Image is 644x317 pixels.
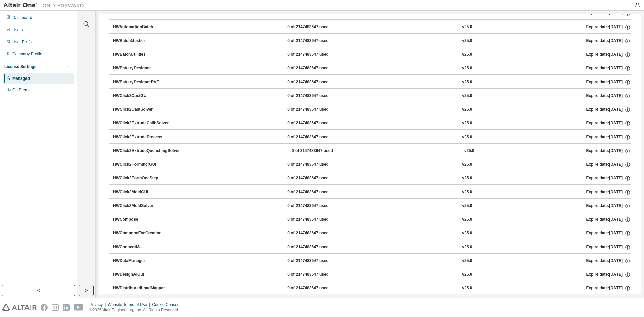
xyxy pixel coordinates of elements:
div: Expire date: [DATE] [586,175,631,181]
button: HWDistributedLoadMapper0 of 2147483647 usedv25.0Expire date:[DATE] [113,281,631,296]
div: HWClick2ExtrudeQuenchingSolver [113,148,180,154]
div: 0 of 2147483647 used [292,148,352,154]
div: 0 of 2147483647 used [287,285,348,292]
img: instagram.svg [52,304,59,311]
div: Expire date: [DATE] [586,217,631,223]
div: 0 of 2147483647 used [287,65,348,71]
div: HWConnectMe [113,244,173,250]
div: HWBatteryDesignerRVE [113,79,173,85]
div: Expire date: [DATE] [586,52,631,58]
div: v25.0 [462,79,472,85]
div: v25.0 [462,120,472,126]
div: 0 of 2147483647 used [287,52,348,58]
button: HWClick2MoldSolver0 of 2147483647 usedv25.0Expire date:[DATE] [113,199,631,213]
div: HWBatchMesher [113,38,173,44]
div: HWClick2MoldSolver [113,203,173,209]
div: HWClick2CastGUI [113,93,173,99]
div: v25.0 [462,65,472,71]
div: v25.0 [462,134,472,140]
div: 0 of 2147483647 used [287,120,348,126]
div: Cookie Consent [152,302,184,307]
div: Expire date: [DATE] [586,230,631,236]
img: linkedin.svg [63,304,70,311]
div: v25.0 [462,175,472,181]
button: HWClick2CastSolver0 of 2147483647 usedv25.0Expire date:[DATE] [113,102,631,117]
div: 0 of 2147483647 used [287,38,348,44]
div: Expire date: [DATE] [586,162,631,168]
div: Managed [12,76,30,81]
div: v25.0 [462,230,472,236]
div: 0 of 2147483647 used [287,107,348,113]
button: HWClick2ExtrudeProcess0 of 2147483647 usedv25.0Expire date:[DATE] [113,130,631,145]
div: 0 of 2147483647 used [287,272,348,278]
div: Expire date: [DATE] [586,24,631,30]
button: HWDataManager0 of 2147483647 usedv25.0Expire date:[DATE] [113,254,631,268]
div: 0 of 2147483647 used [287,175,348,181]
div: On Prem [12,87,29,93]
div: License Settings [4,64,36,69]
div: Company Profile [12,51,42,57]
div: Users [12,27,23,33]
div: HWClick2FormOneStep [113,175,173,181]
button: HWBatteryDesignerRVE0 of 2147483647 usedv25.0Expire date:[DATE] [113,75,631,90]
button: HWClick2MoldGUI0 of 2147483647 usedv25.0Expire date:[DATE] [113,185,631,200]
div: 0 of 2147483647 used [287,24,348,30]
div: Expire date: [DATE] [586,93,631,99]
div: HWCompose [113,217,173,223]
div: HWClick2FormIncrGUI [113,162,173,168]
img: altair_logo.svg [2,304,37,311]
button: HWBatchMesher0 of 2147483647 usedv25.0Expire date:[DATE] [113,34,631,48]
div: HWAutomationBatch [113,24,173,30]
div: v25.0 [462,24,472,30]
button: HWAutomationBatch0 of 2147483647 usedv25.0Expire date:[DATE] [113,20,631,35]
div: Expire date: [DATE] [586,203,631,209]
div: v25.0 [462,93,472,99]
div: v25.0 [462,203,472,209]
div: 0 of 2147483647 used [287,162,348,168]
div: Expire date: [DATE] [586,120,631,126]
div: Expire date: [DATE] [586,189,631,195]
div: User Profile [12,39,34,45]
button: HWClick2CastGUI0 of 2147483647 usedv25.0Expire date:[DATE] [113,89,631,103]
div: HWClick2ExtrudeCalibSolver [113,120,173,126]
button: HWClick2ExtrudeCalibSolver0 of 2147483647 usedv25.0Expire date:[DATE] [113,116,631,131]
div: HWClick2ExtrudeProcess [113,134,173,140]
div: 0 of 2147483647 used [287,93,348,99]
div: Expire date: [DATE] [586,65,631,71]
button: HWBatchUtilities0 of 2147483647 usedv25.0Expire date:[DATE] [113,47,631,62]
div: v25.0 [462,38,472,44]
div: Expire date: [DATE] [586,107,631,113]
div: Expire date: [DATE] [586,258,631,264]
div: HWBatchUtilities [113,52,173,58]
button: HWCompose0 of 2147483647 usedv25.0Expire date:[DATE] [113,212,631,227]
div: 0 of 2147483647 used [287,230,348,236]
img: facebook.svg [41,304,48,311]
div: Expire date: [DATE] [586,148,630,154]
div: HWDesignAIGui [113,272,173,278]
div: Expire date: [DATE] [586,134,631,140]
div: HWClick2MoldGUI [113,189,173,195]
button: HWBatteryDesigner0 of 2147483647 usedv25.0Expire date:[DATE] [113,61,631,76]
div: 0 of 2147483647 used [287,189,348,195]
div: HWComposeExeCreation [113,230,173,236]
button: HWDesignAIGui0 of 2147483647 usedv25.0Expire date:[DATE] [113,267,631,282]
div: 0 of 2147483647 used [287,258,348,264]
img: Altair One [3,2,87,9]
div: Expire date: [DATE] [586,272,631,278]
button: HWClick2FormOneStep0 of 2147483647 usedv25.0Expire date:[DATE] [113,171,631,186]
button: HWClick2FormIncrGUI0 of 2147483647 usedv25.0Expire date:[DATE] [113,157,631,172]
div: HWBatteryDesigner [113,65,173,71]
div: 0 of 2147483647 used [287,79,348,85]
img: youtube.svg [74,304,84,311]
div: v25.0 [462,52,472,58]
div: 0 of 2147483647 used [287,134,348,140]
div: v25.0 [462,189,472,195]
div: v25.0 [464,148,474,154]
button: HWConnectMe0 of 2147483647 usedv25.0Expire date:[DATE] [113,240,631,255]
div: Privacy [90,302,108,307]
div: Expire date: [DATE] [586,285,631,292]
div: 0 of 2147483647 used [287,217,348,223]
button: HWClick2ExtrudeQuenchingSolver0 of 2147483647 usedv25.0Expire date:[DATE] [113,144,631,158]
div: v25.0 [462,258,472,264]
div: HWClick2CastSolver [113,107,173,113]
